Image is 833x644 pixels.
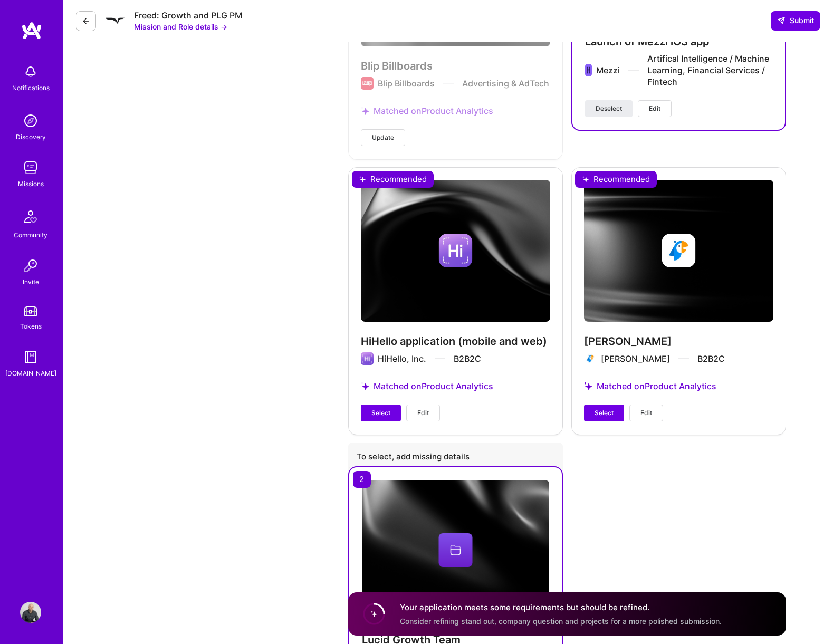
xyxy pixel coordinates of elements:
[400,616,722,625] span: Consider refining stand out, company question and projects for a more polished submission.
[20,321,42,332] div: Tokens
[24,306,37,316] img: tokens
[14,229,47,241] div: Community
[596,53,772,88] div: Mezzi Artifical Intelligence / Machine Learning, Financial Services / Fintech
[372,133,394,142] span: Update
[348,443,563,474] div: To select, add missing details
[371,408,390,418] span: Select
[20,110,41,131] img: discovery
[134,21,227,32] button: Mission and Role details →
[18,204,43,229] img: Community
[20,61,41,82] img: bell
[20,157,41,178] img: teamwork
[417,408,429,418] span: Edit
[23,276,39,287] div: Invite
[585,100,633,117] button: Deselect
[638,100,672,117] button: Edit
[585,64,592,76] img: Company logo
[12,82,50,93] div: Notifications
[20,347,41,368] img: guide book
[361,405,401,421] button: Select
[406,405,440,421] button: Edit
[134,10,242,21] div: Freed: Growth and PLG PM
[20,255,41,276] img: Invite
[777,15,814,26] span: Submit
[17,602,44,623] a: User Avatar
[20,602,41,623] img: User Avatar
[104,11,126,32] img: Company Logo
[771,11,820,30] button: Submit
[21,21,42,40] img: logo
[362,480,549,620] img: cover
[16,131,46,142] div: Discovery
[595,408,614,418] span: Select
[584,405,624,421] button: Select
[18,178,44,189] div: Missions
[400,602,722,613] h4: Your application meets some requirements but should be refined.
[649,104,660,113] span: Edit
[5,368,56,379] div: [DOMAIN_NAME]
[629,405,663,421] button: Edit
[82,17,90,25] i: icon LeftArrowDark
[596,104,622,113] span: Deselect
[361,129,405,146] button: Update
[640,408,652,418] span: Edit
[777,16,786,25] i: icon SendLight
[628,70,639,71] img: divider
